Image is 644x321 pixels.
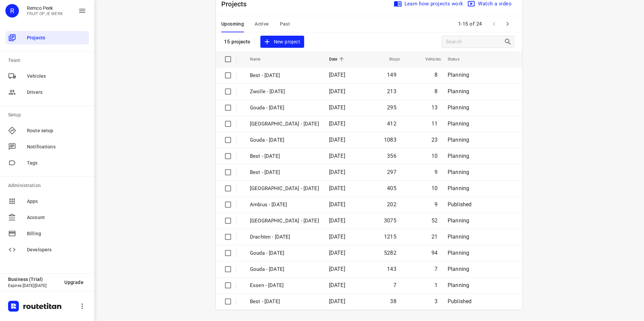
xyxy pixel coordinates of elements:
span: Planning [448,104,469,111]
span: Projects [27,34,86,41]
p: Antwerpen - Monday [250,185,319,192]
span: Previous Page [487,17,501,31]
p: FRUIT OP JE WERK [27,11,63,16]
span: 10 [431,153,438,159]
p: Zwolle - Thursday [250,120,319,128]
span: Stops [380,55,400,63]
span: [DATE] [329,250,345,256]
div: Developers [5,243,89,256]
div: Account [5,211,89,224]
p: Drachten - Monday [250,233,319,241]
span: Active [255,20,269,28]
span: 202 [387,201,396,208]
span: 297 [387,169,396,175]
span: 5282 [384,250,396,256]
span: 295 [387,104,396,111]
span: 10 [431,185,438,191]
span: Planning [448,137,469,143]
span: [DATE] [329,169,345,175]
span: Tags [27,159,86,167]
span: Past [280,20,290,28]
div: Drivers [5,85,89,99]
span: Date [329,55,346,63]
span: 149 [387,72,396,78]
button: New project [260,36,304,48]
span: 213 [387,88,396,95]
span: [DATE] [329,282,345,288]
span: Route setup [27,127,86,134]
span: Planning [448,217,469,224]
span: [DATE] [329,104,345,111]
input: Search projects [446,37,504,47]
span: 3075 [384,217,396,224]
span: Planning [448,185,469,191]
p: Ambius - Monday [250,201,319,209]
p: Gouda - Friday [250,265,319,273]
span: Apps [27,198,86,205]
span: [DATE] [329,298,345,305]
span: Drivers [27,89,86,96]
span: Planning [448,282,469,288]
span: Planning [448,234,469,240]
span: [DATE] [329,217,345,224]
span: [DATE] [329,120,345,127]
p: Best - Friday [250,298,319,306]
span: Name [250,55,269,63]
span: Planning [448,72,469,78]
p: Gouda - Thursday [250,136,319,144]
div: Vehicles [5,69,89,83]
span: 412 [387,120,396,127]
p: Best - Tuesday [250,169,319,176]
span: 1-15 of 24 [455,17,485,31]
span: [DATE] [329,153,345,159]
span: 11 [431,120,438,127]
span: 9 [434,201,438,208]
p: Setup [8,111,89,118]
div: Route setup [5,124,89,137]
p: Best - Friday [250,72,319,79]
div: R [5,4,19,17]
span: Published [448,298,472,305]
span: Upgrade [64,280,84,285]
span: [DATE] [329,72,345,78]
span: Status [448,55,468,63]
span: Planning [448,153,469,159]
p: Remco Peek [27,5,63,11]
p: Best - Thursday [250,152,319,160]
span: 356 [387,153,396,159]
p: Administration [8,182,89,189]
span: 3 [434,298,438,305]
span: Vehicles [417,55,441,63]
span: 7 [434,266,438,272]
p: Essen - Friday [250,282,319,289]
span: [DATE] [329,88,345,95]
p: Gouda - Friday [250,104,319,112]
span: 13 [431,104,438,111]
span: Planning [448,88,469,95]
span: Vehicles [27,73,86,80]
span: 1215 [384,234,396,240]
span: 94 [431,250,438,256]
span: Planning [448,250,469,256]
span: New project [264,38,300,46]
span: 38 [390,298,396,305]
span: 1083 [384,137,396,143]
span: Published [448,201,472,208]
span: Billing [27,230,86,237]
span: 52 [431,217,438,224]
p: 15 projects [224,39,251,45]
p: Zwolle - Monday [250,217,319,225]
span: 8 [434,72,438,78]
span: Next Page [501,17,514,31]
p: Gouda - Monday [250,249,319,257]
span: [DATE] [329,266,345,272]
span: 9 [434,169,438,175]
p: Zwolle - Friday [250,88,319,96]
span: Planning [448,120,469,127]
span: 8 [434,88,438,95]
span: [DATE] [329,185,345,191]
span: 405 [387,185,396,191]
div: Billing [5,227,89,240]
span: Notifications [27,143,86,150]
span: Account [27,214,86,221]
